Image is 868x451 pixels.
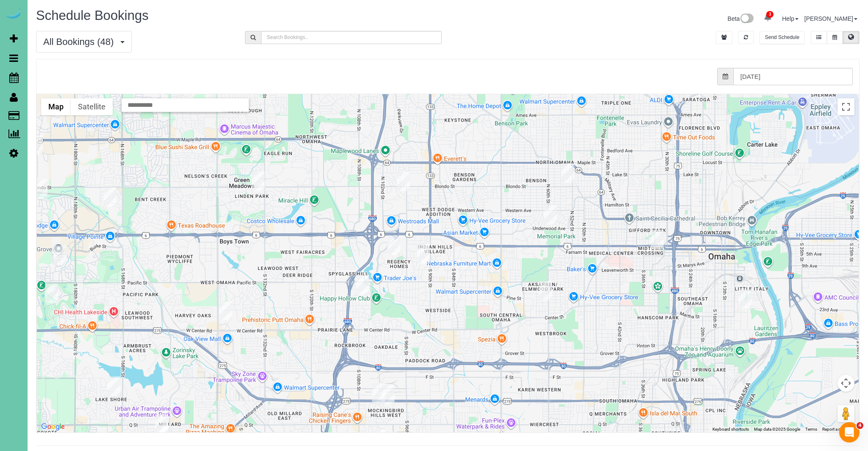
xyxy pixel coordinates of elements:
[837,375,854,392] button: Map camera controls
[39,421,67,432] img: Google
[71,98,113,115] button: Show satellite imagery
[766,11,773,18] span: 3
[43,36,118,47] span: All Bookings (48)
[157,425,170,445] div: 08/26/2025 11:30AM - Kriti Gautama - 5820 S 157th Street, Omaha, NE 68135
[728,15,754,22] a: Beta
[381,385,395,404] div: 08/26/2025 12:00PM - Rosanne Blank - 4718 S 99th Circle, Omaha, NE 68127
[822,427,856,432] a: Report a map error
[155,414,168,434] div: 08/26/2025 8:30AM - Patti Petersen - 15712 S Street, Omaha, NE 68135
[739,290,752,309] div: 08/26/2025 8:00AM - Dani Koenig - 607 Cedar St, Omaha, NE 68108
[30,135,43,155] div: 08/26/2025 8:00AM - Deb Exstrom - 2724 N 189th Street, Elkhorn, NE 68022
[782,15,798,22] a: Help
[397,172,410,191] div: 08/26/2025 12:00PM - **Mary Smith - 1476 N 96th Ave, Omaha, NE 68114
[857,422,863,429] span: 4
[39,421,67,432] a: Open this area in Google Maps (opens a new window)
[759,8,776,27] a: 3
[712,426,749,432] button: Keyboard shortcuts
[837,98,854,115] button: Toggle fullscreen view
[733,68,853,85] input: Date
[34,179,47,199] div: 08/26/2025 1:30PM - Deana Olsen - 18802 Honeysuckel Drive, Elkhorn, NE 68022
[103,187,117,207] div: 08/26/2025 11:30AM - Jeanne Stevens - 17117 Western Circle, Omaha, NE 68118
[372,383,385,403] div: 08/26/2025 11:30AM - Stephanie Sleeper - 10226 M Street, Omaha, NE 68127
[839,422,860,443] iframe: Intercom live chat
[561,163,574,183] div: 08/26/2025 8:30AM - Emily Nguyen - 2030 N 53rd Street, Omaha, NE 68104
[261,31,441,44] input: Search Bookings..
[41,98,71,115] button: Show street map
[759,31,805,44] button: Send Schedule
[539,281,552,301] div: 08/26/2025 8:30AM - Annie Dolan - 6019 Hickory Street, Omaha, NE 68106
[805,427,817,432] a: Terms (opens in new tab)
[387,236,401,255] div: 08/26/2025 12:00PM - Pamela Finn - 9830 Harney Parkway North, Omaha, NE 68114
[356,275,369,295] div: 08/26/2025 8:00AM - Angela Rodriguez - 1512 S 106th Ave, Omaha, NE 68124
[544,205,557,225] div: 08/26/2025 8:00AM - Callie Dian - 667 N 59th Street, Omaha, NE 68132
[36,8,148,23] span: Schedule Bookings
[754,427,800,432] span: Map data ©2025 Google
[740,14,754,25] img: New interface
[417,244,430,264] div: 08/26/2025 8:30AM - Ray and Amy Peltz - 532 South 91st Avenue, Omaha, NE 68114
[252,172,265,191] div: 08/26/2025 12:00PM - Pam & Mike Smiricky - 1828 N 132nd Ave, Omaha, NE 68154
[374,429,387,449] div: 08/26/2025 11:30AM - Sue & Doug Gollehon - 10206 Y St, Omaha, NE 68127
[5,8,22,20] img: Automaid Logo
[36,31,132,53] button: All Bookings (48)
[107,376,120,396] div: 08/26/2025 12:00PM - ADAM ROXBURGH (CARLJARL LOCKSMITH ) - 16930 K St, Omaha, NE 68135
[651,230,664,249] div: 08/26/2025 2:30PM - Ashley Scheffer - 200 S 31st Ave; Apt 4603, Omaha, NE 68131
[219,301,232,320] div: 08/26/2025 12:00PM - Bev Lundberg - 1623 S 141 Ave Circle, Omaha, NE 68144
[804,15,857,22] a: [PERSON_NAME]
[837,405,854,422] button: Drag Pegman onto the map to open Street View
[53,245,67,265] div: 08/26/2025 8:30AM - Leah Bockelman - 577 S 183rd Ave, Elkhorn, NE 68022
[45,284,58,303] div: 08/26/2025 8:30AM - Beth Stanek - 1651 S 186th Circle, Omaha, NE 68130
